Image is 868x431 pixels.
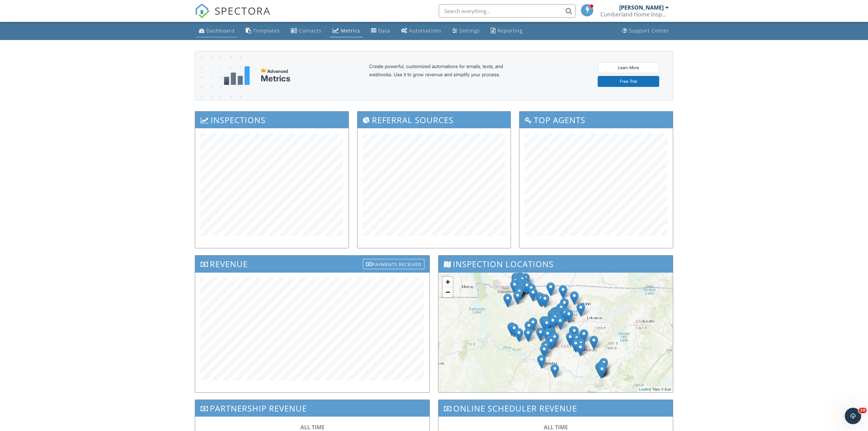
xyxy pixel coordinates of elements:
[629,27,669,34] div: Support Center
[261,74,290,83] div: Metrics
[195,9,271,24] a: SPECTORA
[253,27,280,34] div: Templates
[600,11,669,18] div: Cumberland Home Inspection LLC
[206,27,235,34] div: Dashboard
[639,387,650,391] a: Leaflet
[195,51,241,127] img: advanced-banner-bg-f6ff0eecfa0ee76150a1dea9fec4b49f333892f74bc19f1b897a312d7a1b2ff3.png
[845,408,861,424] iframe: Intercom live chat
[363,257,424,269] a: Payments Received
[368,25,393,37] a: Data
[195,112,349,128] h3: Inspections
[443,287,453,297] a: Zoom out
[299,27,322,34] div: Contacts
[859,408,867,413] span: 10
[488,25,525,37] a: Reporting
[341,27,360,34] div: Metrics
[439,4,575,18] input: Search everything...
[195,256,430,272] h3: Revenue
[330,25,363,37] a: Metrics
[498,27,523,34] div: Reporting
[438,400,673,417] h3: Online Scheduler Revenue
[598,76,659,87] a: Free Trial
[363,259,424,269] div: Payments Received
[619,4,664,11] div: [PERSON_NAME]
[438,256,673,272] h3: Inspection Locations
[459,27,480,34] div: Settings
[519,112,673,128] h3: Top Agents
[215,3,271,18] span: SPECTORA
[452,423,659,431] div: ALL TIME
[378,27,390,34] div: Data
[637,387,673,392] div: | Tiles © Esri
[409,27,442,34] div: Automations
[195,3,210,18] img: The Best Home Inspection Software - Spectora
[243,25,283,37] a: Templates
[195,400,430,417] h3: Partnership Revenue
[288,25,324,37] a: Contacts
[443,277,453,287] a: Zoom in
[450,25,483,37] a: Settings
[369,62,519,89] div: Create powerful, customized automations for emails, texts, and webhooks. Use it to grow revenue a...
[209,423,416,431] div: ALL TIME
[620,25,672,37] a: Support Center
[267,68,288,74] span: Advanced
[598,62,659,73] a: Learn More
[196,25,238,37] a: Dashboard
[357,112,511,128] h3: Referral Sources
[224,66,250,85] img: metrics-aadfce2e17a16c02574e7fc40e4d6b8174baaf19895a402c862ea781aae8ef5b.svg
[398,25,444,37] a: Automations (Basic)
